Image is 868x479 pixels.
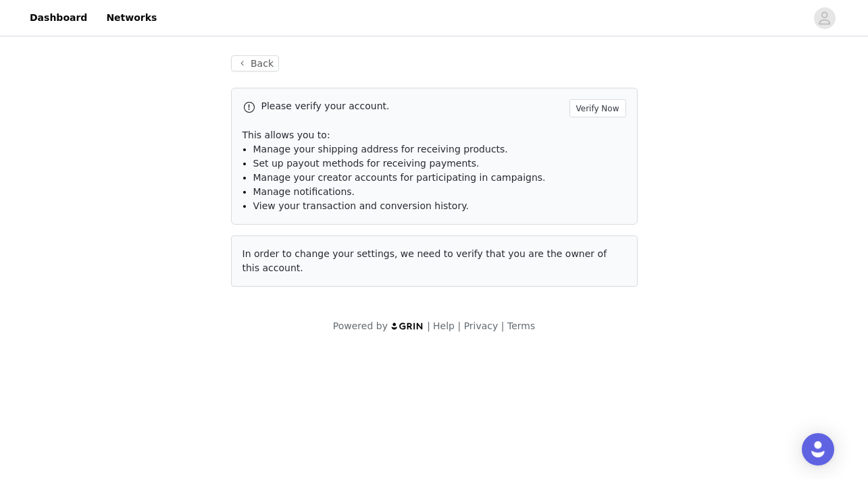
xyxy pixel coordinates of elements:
[98,3,165,33] a: Networks
[501,320,505,331] span: |
[242,248,607,273] span: In order to change your settings, we need to verify that you are the owner of this account.
[253,186,355,197] span: Manage notifications.
[22,3,95,33] a: Dashboard
[569,99,626,117] button: Verify Now
[507,320,535,331] a: Terms
[253,158,480,169] span: Set up payout methods for receiving payments.
[261,99,564,113] p: Please verify your account.
[253,172,546,183] span: Manage your creator accounts for participating in campaigns.
[464,320,499,331] a: Privacy
[333,320,388,331] span: Powered by
[231,55,280,72] button: Back
[427,320,430,331] span: |
[802,433,834,466] div: Open Intercom Messenger
[433,320,455,331] a: Help
[457,320,461,331] span: |
[242,128,626,142] p: This allows you to:
[818,7,831,29] div: avatar
[253,200,469,211] span: View your transaction and conversion history.
[253,144,508,154] span: Manage your shipping address for receiving products.
[390,322,424,331] img: logo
